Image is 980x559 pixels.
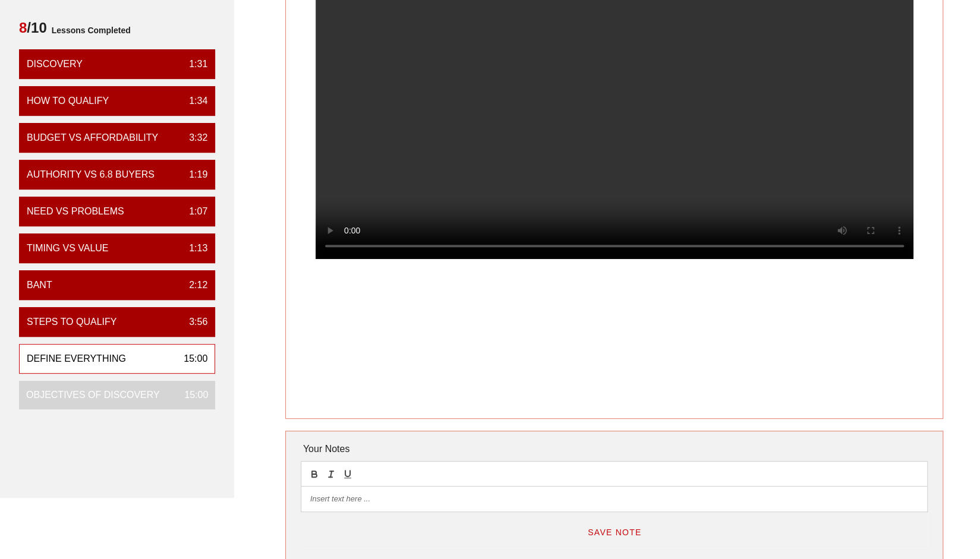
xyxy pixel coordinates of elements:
[578,522,651,543] button: Save Note
[179,241,207,255] div: 1:13
[27,168,155,182] div: Authority vs 6.8 Buyers
[179,278,207,292] div: 2:12
[179,204,207,219] div: 1:07
[47,18,131,42] span: Lessons Completed
[27,352,126,366] div: Define Everything
[19,18,47,42] span: /10
[27,241,109,255] div: Timing vs Value
[19,20,27,36] span: 8
[301,437,928,461] div: Your Notes
[27,204,124,219] div: Need vs Problems
[179,131,207,145] div: 3:32
[179,94,207,108] div: 1:34
[179,315,207,329] div: 3:56
[27,94,109,108] div: How To Qualify
[179,57,207,71] div: 1:31
[587,528,642,537] span: Save Note
[174,352,207,366] div: 15:00
[27,131,158,145] div: Budget vs Affordability
[175,388,208,402] div: 15:00
[179,168,207,182] div: 1:19
[27,278,52,292] div: BANT
[27,57,83,71] div: Discovery
[26,388,160,402] div: Objectives of Discovery
[27,315,116,329] div: Steps to Qualify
